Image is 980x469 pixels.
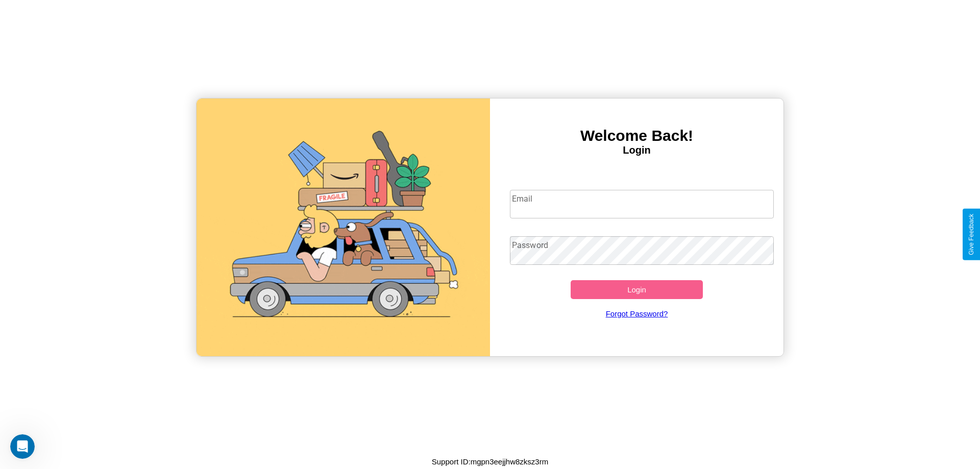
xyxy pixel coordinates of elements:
[571,280,703,299] button: Login
[490,144,783,156] h4: Login
[432,455,548,468] p: Support ID: mgpn3eejjhw8zksz3rm
[10,434,35,459] iframe: Intercom live chat
[968,214,975,255] div: Give Feedback
[505,299,769,328] a: Forgot Password?
[490,127,783,144] h3: Welcome Back!
[197,98,490,356] img: gif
